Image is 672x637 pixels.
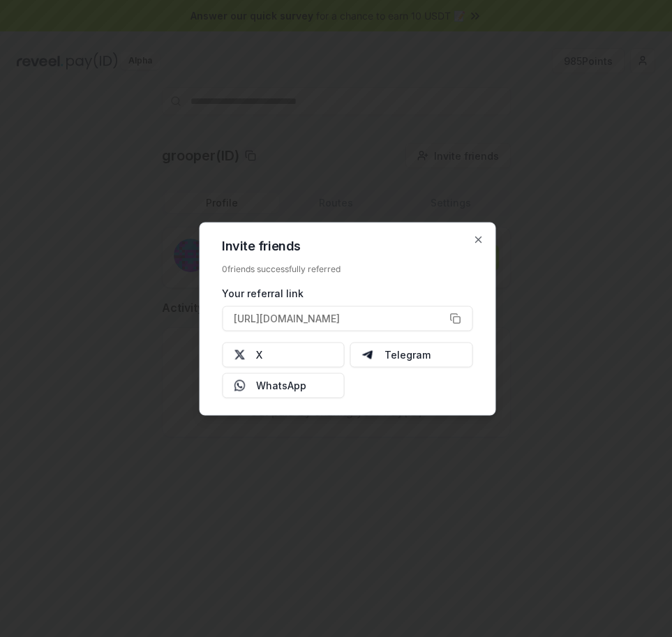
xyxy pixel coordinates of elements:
button: [URL][DOMAIN_NAME] [222,306,472,331]
button: X [222,342,345,367]
button: Telegram [350,342,473,367]
div: 0 friends successfully referred [222,263,472,274]
h2: Invite friends [222,239,472,252]
img: X [234,349,245,360]
button: WhatsApp [222,373,345,398]
img: Telegram [362,349,373,360]
div: Your referral link [222,285,472,300]
span: [URL][DOMAIN_NAME] [234,311,340,326]
img: Whatsapp [234,380,245,391]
